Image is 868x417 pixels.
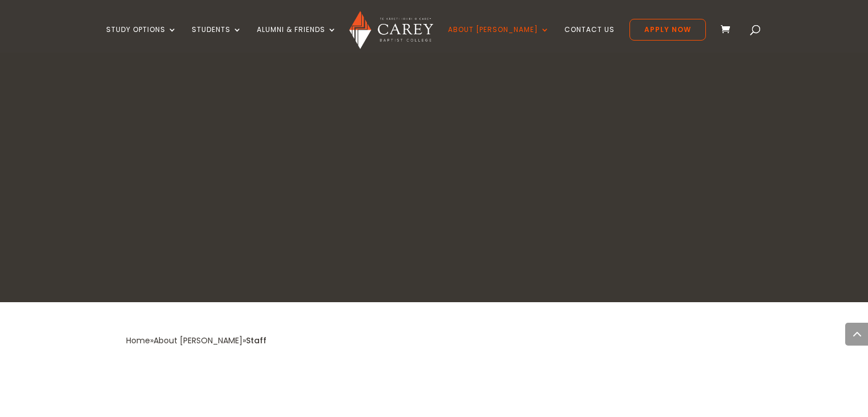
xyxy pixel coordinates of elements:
[106,26,177,53] a: Study Options
[192,26,242,53] a: Students
[448,26,550,53] a: About [PERSON_NAME]
[257,26,337,53] a: Alumni & Friends
[349,11,433,49] img: Carey Baptist College
[629,19,706,41] a: Apply Now
[126,335,150,346] a: Home
[246,335,267,346] span: Staff
[126,335,267,346] span: » »
[564,26,615,53] a: Contact Us
[154,335,243,346] a: About [PERSON_NAME]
